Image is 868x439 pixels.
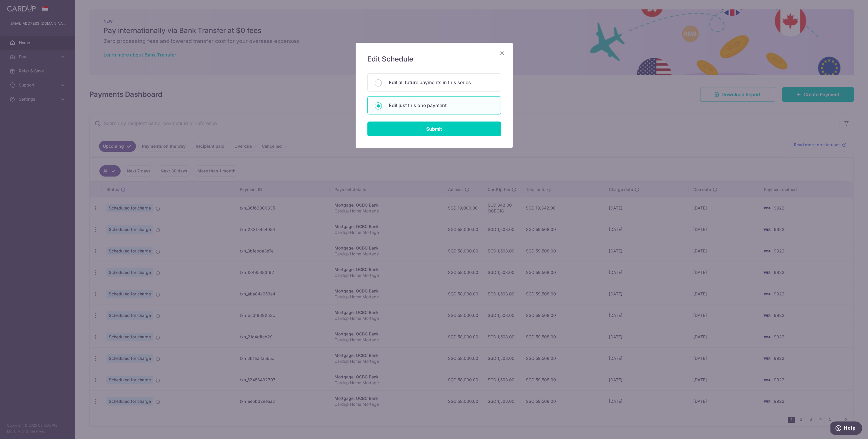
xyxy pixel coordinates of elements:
button: Close [499,50,506,57]
h5: Edit Schedule [367,54,501,64]
iframe: Opens a widget where you can find more information [830,421,862,436]
input: Submit [367,122,501,136]
p: Edit all future payments in this series [389,79,494,86]
p: Edit just this one payment [389,102,494,109]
